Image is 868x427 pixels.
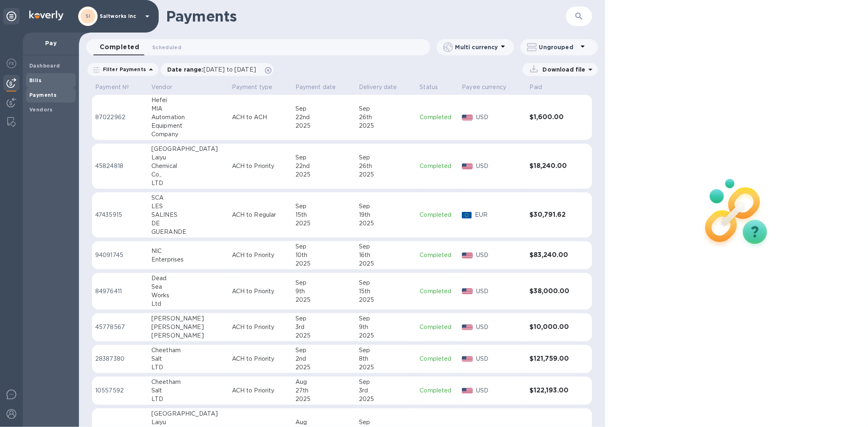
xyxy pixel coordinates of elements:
[151,228,225,236] div: GUERANDE
[420,162,455,170] p: Completed
[232,162,289,170] p: ACH to Priority
[7,59,16,68] img: Foreign exchange
[359,251,413,259] div: 16th
[359,242,413,251] div: Sep
[359,211,413,219] div: 19th
[232,83,273,91] p: Payment type
[151,202,225,211] div: LES
[295,418,352,427] div: Aug
[462,115,473,120] img: USD
[359,296,413,304] div: 2025
[295,363,352,372] div: 2025
[359,386,413,395] div: 3rd
[295,113,352,122] div: 22nd
[420,386,455,395] p: Completed
[359,395,413,403] div: 2025
[85,13,91,19] b: SI
[29,11,63,20] img: Logo
[359,363,413,372] div: 2025
[151,162,225,170] div: Chemical
[420,251,455,259] p: Completed
[95,386,145,395] p: 10557592
[462,253,473,258] img: USD
[295,170,352,179] div: 2025
[151,331,225,340] div: [PERSON_NAME]
[462,288,473,294] img: USD
[295,242,352,251] div: Sep
[232,386,289,395] p: ACH to Priority
[420,323,455,331] p: Completed
[95,162,145,170] p: 45824818
[359,113,413,122] div: 26th
[295,355,352,363] div: 2nd
[476,287,523,296] p: USD
[95,83,140,91] span: Payment №
[530,83,553,91] span: Paid
[151,247,225,255] div: NIC
[359,122,413,130] div: 2025
[359,170,413,179] div: 2025
[151,346,225,355] div: Cheetham
[530,83,542,91] p: Paid
[295,83,347,91] span: Payment date
[95,83,129,91] p: Payment №
[232,287,289,296] p: ACH to Priority
[420,355,455,363] p: Completed
[232,251,289,259] p: ACH to Priority
[151,219,225,228] div: DE
[295,219,352,228] div: 2025
[151,153,225,162] div: Laiyu
[151,113,225,122] div: Automation
[476,386,523,395] p: USD
[462,356,473,362] img: USD
[295,162,352,170] div: 22nd
[420,211,455,219] p: Completed
[462,83,517,91] span: Payee currency
[359,418,413,427] div: Sep
[151,378,225,386] div: Cheetham
[151,410,225,418] div: [GEOGRAPHIC_DATA]
[359,355,413,363] div: 8th
[295,202,352,211] div: Sep
[100,66,146,73] p: Filter Payments
[295,395,352,403] div: 2025
[232,113,289,122] p: ACH to ACH
[420,83,438,91] p: Status
[295,323,352,331] div: 3rd
[359,202,413,211] div: Sep
[151,363,225,372] div: LTD
[462,325,473,330] img: USD
[151,323,225,331] div: [PERSON_NAME]
[151,194,225,202] div: SCA
[530,113,575,121] h3: $1,600.00
[232,323,289,331] p: ACH to Priority
[152,43,181,52] span: Scheduled
[167,65,260,74] p: Date range :
[540,65,586,74] p: Download file
[359,287,413,296] div: 15th
[29,107,53,113] b: Vendors
[359,378,413,386] div: Sep
[151,395,225,403] div: LTD
[475,211,523,219] p: EUR
[295,378,352,386] div: Aug
[151,274,225,283] div: Dead
[295,386,352,395] div: 27th
[462,388,473,394] img: USD
[359,83,397,91] p: Delivery date
[295,346,352,355] div: Sep
[359,259,413,268] div: 2025
[295,331,352,340] div: 2025
[232,355,289,363] p: ACH to Priority
[100,13,140,19] p: Saltworks Inc
[359,346,413,355] div: Sep
[29,63,60,69] b: Dashboard
[359,83,408,91] span: Delivery date
[359,105,413,113] div: Sep
[295,83,336,91] p: Payment date
[295,251,352,259] div: 10th
[151,179,225,187] div: LTD
[151,283,225,291] div: Sea
[151,83,172,91] p: Vendor
[29,77,42,83] b: Bills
